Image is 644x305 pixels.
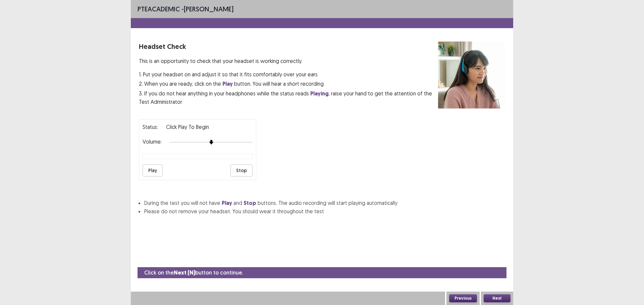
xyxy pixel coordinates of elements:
img: headset test [438,42,505,108]
strong: Play [222,80,233,87]
p: Status: [143,123,158,131]
p: Volume: [143,138,162,146]
p: Click on the button to continue. [144,269,243,277]
p: - [PERSON_NAME] [138,4,233,14]
li: Please do not remove your headset. You should wear it throughout the test [144,207,505,215]
strong: Stop [244,200,256,207]
button: Previous [449,294,477,302]
p: 3. If you do not hear anything in your headphones while the status reads , raise your hand to get... [139,89,438,106]
p: Headset Check [139,42,438,52]
strong: Play [222,200,232,207]
button: Play [143,164,163,176]
span: PTE academic [138,5,180,13]
button: Next [484,294,511,302]
p: 1. Put your headset on and adjust it so that it fits comfortably over your ears [139,70,438,78]
p: Click Play to Begin [166,123,209,131]
p: This is an opportunity to check that your headset is working correctly. [139,57,438,65]
strong: Next (N) [174,269,195,276]
p: 2. When you are ready, click on the button. You will hear a short recording [139,80,438,88]
button: Stop [230,164,253,176]
img: arrow-thumb [209,140,214,145]
li: During the test you will not have and buttons. The audio recording will start playing automatically [144,199,505,207]
strong: Playing [310,90,329,97]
